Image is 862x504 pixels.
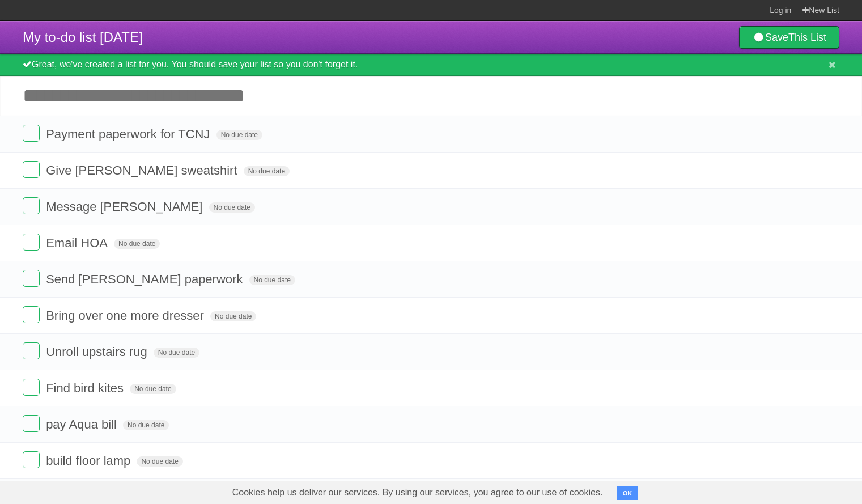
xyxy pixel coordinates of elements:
span: No due date [123,420,169,430]
label: Done [23,125,40,142]
span: Send [PERSON_NAME] paperwork [46,272,245,286]
span: Give [PERSON_NAME] sweatshirt [46,163,240,177]
span: Cookies help us deliver our services. By using our services, you agree to our use of cookies. [221,481,614,504]
a: SaveThis List [739,26,839,49]
span: No due date [114,239,160,249]
span: Payment paperwork for TCNJ [46,127,213,141]
span: No due date [209,202,255,213]
b: This List [788,32,826,43]
label: Done [23,306,40,323]
span: Bring over one more dresser [46,308,207,323]
span: Find bird kites [46,381,126,395]
span: Unroll upstairs rug [46,345,150,359]
button: OK [617,486,639,500]
span: Email HOA [46,236,111,250]
span: My to-do list [DATE] [23,29,143,45]
label: Done [23,270,40,287]
span: No due date [216,130,262,140]
label: Done [23,234,40,251]
label: Done [23,415,40,432]
span: No due date [130,384,176,394]
label: Done [23,197,40,214]
span: No due date [154,348,199,358]
label: Done [23,451,40,468]
span: No due date [244,166,290,176]
span: Message [PERSON_NAME] [46,200,205,214]
span: No due date [249,275,295,285]
label: Done [23,342,40,359]
span: build floor lamp [46,454,133,468]
span: No due date [210,311,256,321]
label: Done [23,161,40,178]
span: No due date [137,456,182,467]
span: pay Aqua bill [46,417,120,431]
label: Done [23,379,40,396]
